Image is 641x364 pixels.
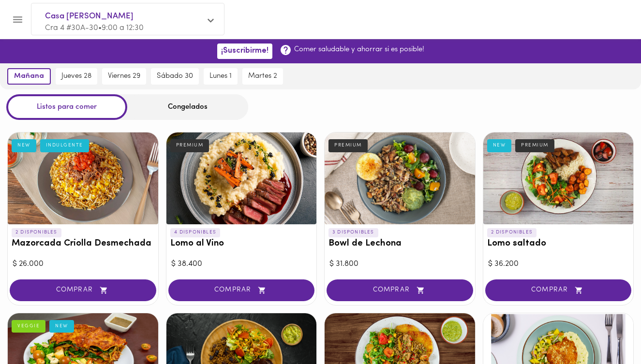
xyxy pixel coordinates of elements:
[171,259,312,270] div: $ 38.400
[49,320,74,333] div: NEW
[6,8,30,31] button: Menu
[8,132,158,224] div: Mazorcada Criolla Desmechada
[221,46,268,56] span: ¡Suscribirme!
[157,72,193,81] span: sábado 30
[61,72,91,81] span: jueves 28
[217,44,272,58] button: ¡Suscribirme!
[327,279,473,301] button: COMPRAR
[325,132,475,224] div: Bowl de Lechona
[45,24,144,32] span: Cra 4 #30A-30 • 9:00 a 12:30
[483,132,634,224] div: Lomo saltado
[170,228,221,237] p: 4 DISPONIBLES
[166,132,317,224] div: Lomo al Vino
[56,68,97,85] button: jueves 28
[6,94,127,120] div: Listos para comer
[328,228,378,237] p: 3 DISPONIBLES
[180,286,303,294] span: COMPRAR
[485,279,632,301] button: COMPRAR
[40,139,89,152] div: INDULGENTE
[13,259,153,270] div: $ 26.000
[102,68,146,85] button: viernes 29
[108,72,140,81] span: viernes 29
[497,286,620,294] span: COMPRAR
[487,239,630,249] h3: Lomo saltado
[12,139,36,152] div: NEW
[7,68,51,85] button: mañana
[127,94,248,120] div: Congelados
[10,279,156,301] button: COMPRAR
[168,279,315,301] button: COMPRAR
[585,308,631,354] iframe: Messagebird Livechat Widget
[204,68,238,85] button: lunes 1
[487,139,512,152] div: NEW
[242,68,283,85] button: martes 2
[170,239,313,249] h3: Lomo al Vino
[488,259,629,270] div: $ 36.200
[170,139,209,152] div: PREMIUM
[339,286,461,294] span: COMPRAR
[329,259,470,270] div: $ 31.800
[294,44,424,55] p: Comer saludable y ahorrar si es posible!
[248,72,277,81] span: martes 2
[14,72,44,81] span: mañana
[209,72,232,81] span: lunes 1
[12,320,45,333] div: VEGGIE
[328,239,471,249] h3: Bowl de Lechona
[12,228,61,237] p: 2 DISPONIBLES
[328,139,368,152] div: PREMIUM
[487,228,537,237] p: 2 DISPONIBLES
[45,10,201,23] span: Casa [PERSON_NAME]
[515,139,554,152] div: PREMIUM
[22,286,144,294] span: COMPRAR
[12,239,154,249] h3: Mazorcada Criolla Desmechada
[151,68,199,85] button: sábado 30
